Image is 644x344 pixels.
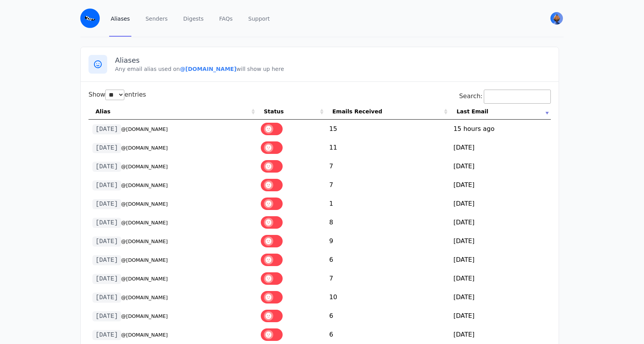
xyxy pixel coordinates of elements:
[92,330,121,340] code: [DATE]
[326,194,450,213] td: 1
[449,138,551,157] td: [DATE]
[88,91,146,98] label: Show entries
[449,213,551,232] td: [DATE]
[92,311,121,321] code: [DATE]
[326,104,450,120] th: Emails Received: activate to sort column ascending
[326,157,450,176] td: 7
[121,201,168,207] small: @[DOMAIN_NAME]
[92,274,121,284] code: [DATE]
[121,182,168,188] small: @[DOMAIN_NAME]
[449,194,551,213] td: [DATE]
[92,255,121,265] code: [DATE]
[121,295,168,300] small: @[DOMAIN_NAME]
[80,9,100,28] img: Email Monster
[484,90,551,104] input: Search:
[92,293,121,303] code: [DATE]
[180,66,236,72] b: @[DOMAIN_NAME]
[449,176,551,194] td: [DATE]
[92,162,121,172] code: [DATE]
[121,332,168,338] small: @[DOMAIN_NAME]
[449,307,551,325] td: [DATE]
[449,232,551,251] td: [DATE]
[550,12,563,25] img: brainmonkeys's Avatar
[92,124,121,134] code: [DATE]
[257,104,326,120] th: Status: activate to sort column ascending
[92,180,121,191] code: [DATE]
[449,251,551,269] td: [DATE]
[459,92,551,100] label: Search:
[449,104,551,120] th: Last Email: activate to sort column ascending
[121,238,168,244] small: @[DOMAIN_NAME]
[326,307,450,325] td: 6
[121,276,168,282] small: @[DOMAIN_NAME]
[121,145,168,151] small: @[DOMAIN_NAME]
[449,288,551,307] td: [DATE]
[326,288,450,307] td: 10
[105,90,124,100] select: Showentries
[92,199,121,209] code: [DATE]
[121,164,168,169] small: @[DOMAIN_NAME]
[449,269,551,288] td: [DATE]
[326,138,450,157] td: 11
[326,120,450,138] td: 15
[121,126,168,132] small: @[DOMAIN_NAME]
[115,65,551,73] p: Any email alias used on will show up here
[326,325,450,344] td: 6
[121,313,168,319] small: @[DOMAIN_NAME]
[92,218,121,228] code: [DATE]
[326,213,450,232] td: 8
[449,325,551,344] td: [DATE]
[449,120,551,138] td: 15 hours ago
[115,56,551,65] h3: Aliases
[92,236,121,247] code: [DATE]
[121,257,168,263] small: @[DOMAIN_NAME]
[121,220,168,226] small: @[DOMAIN_NAME]
[550,11,564,25] button: User menu
[88,104,257,120] th: Alias: activate to sort column ascending
[326,251,450,269] td: 6
[326,176,450,194] td: 7
[449,157,551,176] td: [DATE]
[326,232,450,251] td: 9
[92,143,121,153] code: [DATE]
[326,269,450,288] td: 7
